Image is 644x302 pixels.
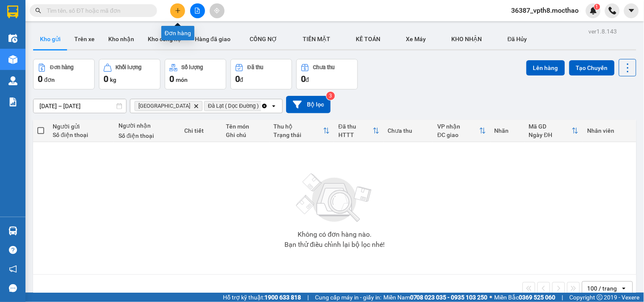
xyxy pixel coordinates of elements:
[53,123,110,130] div: Người gửi
[8,98,17,106] img: solution-icon
[270,120,334,142] th: Toggle SortBy
[9,265,17,273] span: notification
[165,59,226,89] button: Số lượng0món
[50,64,73,70] div: Đơn hàng
[313,64,335,70] div: Chưa thu
[452,36,482,42] span: KHO NHẬN
[508,36,527,42] span: Đã Hủy
[8,76,17,85] img: warehouse-icon
[303,36,331,42] span: TIỀN MẶT
[306,76,309,83] span: đ
[383,293,488,302] span: Miền Nam
[223,293,301,302] span: Hỗ trợ kỹ thuật:
[110,76,116,83] span: kg
[326,92,335,100] sup: 3
[188,29,237,49] button: Hàng đã giao
[609,7,616,14] img: phone-icon
[406,36,426,42] span: Xe Máy
[437,123,479,130] div: VP nhận
[33,59,95,89] button: Đơn hàng0đơn
[53,131,110,138] div: Số điện thoại
[519,294,556,301] strong: 0369 525 060
[214,8,220,14] span: aim
[7,6,18,18] img: logo-vxr
[101,29,141,49] button: Kho nhận
[240,76,243,83] span: đ
[8,34,17,43] img: warehouse-icon
[99,59,160,89] button: Khối lượng0kg
[437,131,479,138] div: ĐC giao
[210,3,225,18] button: aim
[284,241,385,248] div: Bạn thử điều chỉnh lại bộ lọc nhé!
[315,293,381,302] span: Cung cấp máy in - giấy in:
[597,294,603,300] span: copyright
[495,127,520,134] div: Nhãn
[250,36,278,42] span: CÔNG NỢ
[175,8,181,14] span: plus
[44,76,55,83] span: đơn
[161,26,194,40] div: Đơn hàng
[490,296,492,299] span: ⚪️
[301,74,306,84] span: 0
[274,131,323,138] div: Trạng thái
[141,29,188,49] button: Kho công nợ
[170,3,185,18] button: plus
[589,27,617,36] div: ver 1.8.143
[226,123,265,130] div: Tên món
[208,103,259,109] span: Đà Lạt ( Dọc Đường )
[388,127,429,134] div: Chưa thu
[433,120,490,142] th: Toggle SortBy
[410,294,488,301] strong: 0708 023 035 - 0935 103 250
[628,7,636,14] span: caret-down
[34,99,126,113] input: Select a date range.
[495,293,556,302] span: Miền Bắc
[47,6,147,15] input: Tìm tên, số ĐT hoặc mã đơn
[67,29,101,49] button: Trên xe
[264,294,301,301] strong: 1900 633 818
[35,8,41,14] span: search
[182,64,203,70] div: Số lượng
[231,59,292,89] button: Đã thu0đ
[298,231,371,238] div: Không có đơn hàng nào.
[194,103,199,109] svg: Delete
[226,131,265,138] div: Ghi chú
[621,285,627,292] svg: open
[104,74,108,84] span: 0
[529,131,572,138] div: Ngày ĐH
[588,284,617,293] div: 100 / trang
[274,123,323,130] div: Thu hộ
[235,74,240,84] span: 0
[194,8,200,14] span: file-add
[204,101,272,111] span: Đà Lạt ( Dọc Đường ), close by backspace
[270,103,277,109] svg: open
[338,123,373,130] div: Đã thu
[594,4,600,10] sup: 1
[529,123,572,130] div: Mã GD
[33,29,67,49] button: Kho gửi
[135,101,202,111] span: Đà Lạt, close by backspace
[562,293,563,302] span: |
[9,246,17,254] span: question-circle
[569,60,615,75] button: Tạo Chuyến
[184,127,218,134] div: Chi tiết
[176,76,188,83] span: món
[624,3,639,18] button: caret-down
[8,226,17,235] img: warehouse-icon
[118,122,176,129] div: Người nhận
[296,59,358,89] button: Chưa thu0đ
[525,120,583,142] th: Toggle SortBy
[338,131,373,138] div: HTTT
[116,64,142,70] div: Khối lượng
[118,132,176,139] div: Số điện thoại
[526,60,565,75] button: Lên hàng
[292,168,377,228] img: svg+xml;base64,PHN2ZyBjbGFzcz0ibGlzdC1wbHVnX19zdmciIHhtbG5zPSJodHRwOi8vd3d3LnczLm9yZy8yMDAwL3N2Zy...
[307,293,309,302] span: |
[8,55,17,64] img: warehouse-icon
[505,5,586,16] span: 36387_vpth8.mocthao
[590,7,597,14] img: icon-new-feature
[261,103,268,109] svg: Clear all
[247,64,263,70] div: Đã thu
[334,120,384,142] th: Toggle SortBy
[9,284,17,292] span: message
[190,3,205,18] button: file-add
